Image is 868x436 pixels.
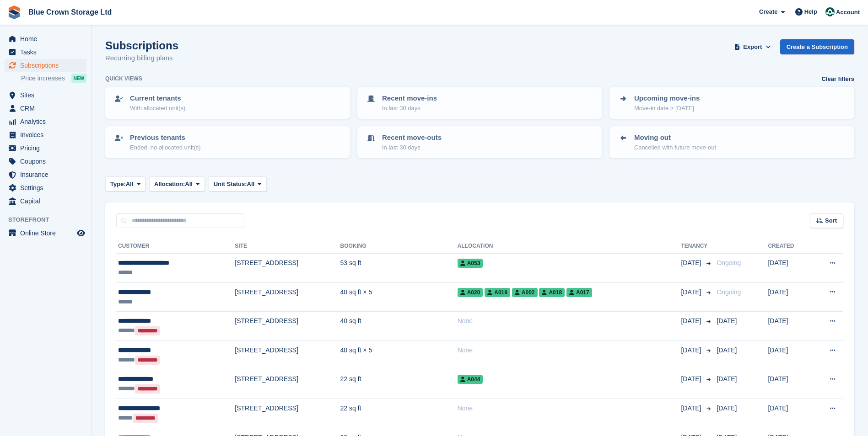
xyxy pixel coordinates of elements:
[340,312,458,341] td: 40 sq ft
[20,181,75,194] span: Settings
[126,180,134,189] span: All
[105,53,178,64] p: Recurring billing plans
[25,5,115,20] a: Blue Crown Storage Ltd
[235,239,340,254] th: Site
[5,115,86,128] a: menu
[836,8,860,17] span: Account
[5,181,86,194] a: menu
[382,93,437,104] p: Recent move-ins
[768,254,811,283] td: [DATE]
[485,288,510,297] span: A019
[358,88,601,118] a: Recent move-ins In last 30 days
[20,168,75,181] span: Insurance
[20,32,75,45] span: Home
[5,155,86,168] a: menu
[130,104,185,113] p: With allocated unit(s)
[382,143,442,152] p: In last 30 days
[804,7,817,16] span: Help
[149,176,205,191] button: Allocation: All
[539,288,565,297] span: A018
[110,180,126,189] span: Type:
[5,168,86,181] a: menu
[717,317,737,324] span: [DATE]
[209,176,267,191] button: Unit Status: All
[71,74,86,83] div: NEW
[768,340,811,370] td: [DATE]
[105,39,178,52] h1: Subscriptions
[768,239,811,254] th: Created
[634,93,700,104] p: Upcoming move-ins
[340,340,458,370] td: 40 sq ft × 5
[20,142,75,154] span: Pricing
[20,102,75,115] span: CRM
[5,46,86,58] a: menu
[247,180,255,189] span: All
[681,346,703,355] span: [DATE]
[340,239,458,254] th: Booking
[214,180,247,189] span: Unit Status:
[458,288,483,297] span: A020
[458,316,681,326] div: None
[5,89,86,101] a: menu
[458,404,681,413] div: None
[235,399,340,428] td: [STREET_ADDRESS]
[768,370,811,399] td: [DATE]
[130,143,201,152] p: Ended, no allocated unit(s)
[20,59,75,72] span: Subscriptions
[825,7,835,16] img: John Marshall
[512,288,538,297] span: A002
[340,370,458,399] td: 22 sq ft
[106,127,349,157] a: Previous tenants Ended, no allocated unit(s)
[235,254,340,283] td: [STREET_ADDRESS]
[5,227,86,239] a: menu
[340,282,458,312] td: 40 sq ft × 5
[681,239,713,254] th: Tenancy
[768,282,811,312] td: [DATE]
[458,346,681,355] div: None
[20,155,75,168] span: Coupons
[340,399,458,428] td: 22 sq ft
[20,115,75,128] span: Analytics
[20,46,75,58] span: Tasks
[5,59,86,72] a: menu
[20,89,75,101] span: Sites
[717,404,737,412] span: [DATE]
[717,288,741,296] span: Ongoing
[5,32,86,45] a: menu
[717,259,741,266] span: Ongoing
[5,128,86,141] a: menu
[8,215,91,224] span: Storefront
[610,88,853,118] a: Upcoming move-ins Move-in date > [DATE]
[634,133,716,143] p: Moving out
[743,43,762,52] span: Export
[458,259,483,268] span: A053
[130,93,185,104] p: Current tenants
[106,88,349,118] a: Current tenants With allocated unit(s)
[235,312,340,341] td: [STREET_ADDRESS]
[5,195,86,207] a: menu
[759,7,777,16] span: Create
[768,399,811,428] td: [DATE]
[235,282,340,312] td: [STREET_ADDRESS]
[610,127,853,157] a: Moving out Cancelled with future move-out
[382,104,437,113] p: In last 30 days
[825,216,837,225] span: Sort
[105,74,142,83] h6: Quick views
[717,346,737,354] span: [DATE]
[20,128,75,141] span: Invoices
[5,142,86,154] a: menu
[7,5,21,19] img: stora-icon-8386f47178a22dfd0bd8f6a31ec36ba5ce8667c1dd55bd0f319d3a0aa187defe.svg
[5,102,86,115] a: menu
[458,239,681,254] th: Allocation
[634,104,700,113] p: Move-in date > [DATE]
[458,375,483,384] span: A044
[733,39,773,54] button: Export
[21,74,65,83] span: Price increases
[105,176,146,191] button: Type: All
[75,228,86,239] a: Preview store
[235,370,340,399] td: [STREET_ADDRESS]
[780,39,854,54] a: Create a Subscription
[185,180,193,189] span: All
[116,239,235,254] th: Customer
[340,254,458,283] td: 53 sq ft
